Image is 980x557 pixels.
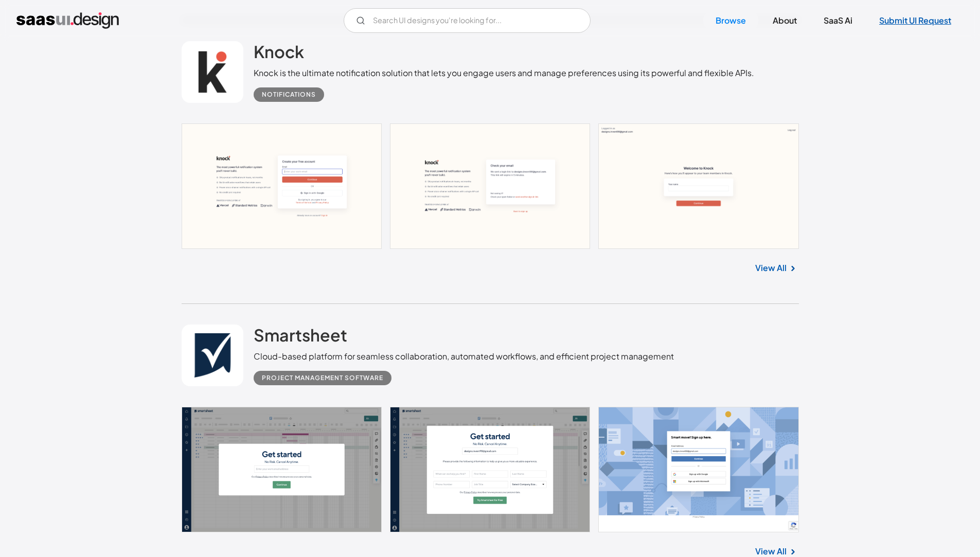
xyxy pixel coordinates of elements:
a: Submit UI Request [867,9,964,32]
a: Browse [703,9,758,32]
a: SaaS Ai [811,9,865,32]
a: Knock [254,41,304,67]
div: Knock is the ultimate notification solution that lets you engage users and manage preferences usi... [254,67,754,79]
h2: Smartsheet [254,325,347,345]
a: About [760,9,809,32]
a: home [16,12,119,29]
a: Smartsheet [254,325,347,350]
form: Email Form [344,8,591,33]
a: View All [755,262,787,274]
div: Project Management Software [262,372,383,384]
h2: Knock [254,41,304,62]
div: Cloud-based platform for seamless collaboration, automated workflows, and efficient project manag... [254,350,674,363]
input: Search UI designs you're looking for... [344,8,591,33]
div: Notifications [262,88,316,101]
